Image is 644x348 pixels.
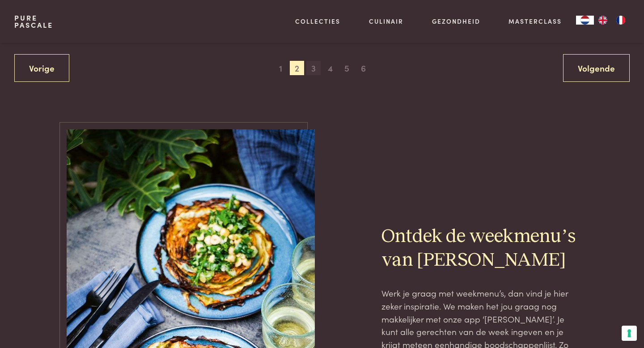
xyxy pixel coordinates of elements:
a: Collecties [295,17,340,26]
a: EN [594,16,612,25]
span: 3 [306,61,321,75]
span: 6 [356,61,371,75]
a: PurePascale [14,14,53,29]
ul: Language list [594,16,630,25]
a: Masterclass [508,17,562,26]
button: Uw voorkeuren voor toestemming voor trackingtechnologieën [622,326,637,341]
span: 1 [273,61,288,75]
a: Volgende [563,54,630,82]
aside: Language selected: Nederlands [576,16,630,25]
a: Culinair [369,17,403,26]
h2: Ontdek de weekmenu’s van [PERSON_NAME] [381,225,577,272]
a: Vorige [14,54,69,82]
span: 5 [340,61,354,75]
div: Language [576,16,594,25]
a: FR [612,16,630,25]
span: 2 [290,61,304,75]
span: 4 [323,61,338,75]
a: Gezondheid [432,17,480,26]
a: NL [576,16,594,25]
